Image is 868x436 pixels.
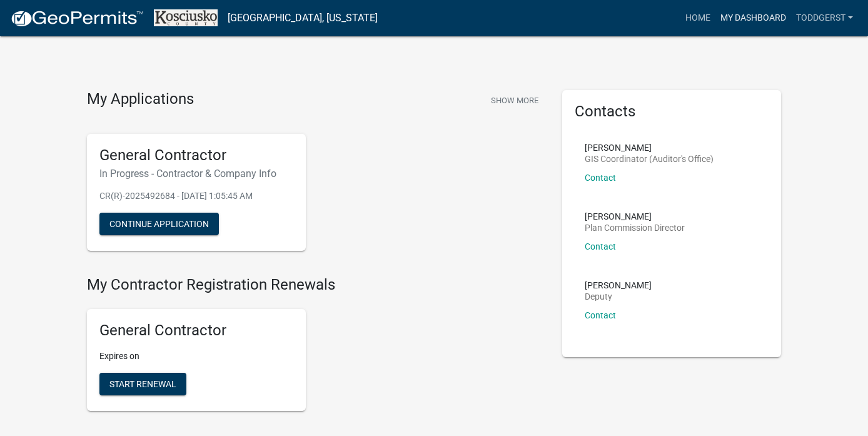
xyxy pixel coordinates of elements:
[680,6,715,30] a: Home
[585,223,685,232] p: Plan Commission Director
[791,6,858,30] a: Toddgerst
[87,90,194,109] h4: My Applications
[99,168,293,180] h6: In Progress - Contractor & Company Info
[99,146,293,165] h5: General Contractor
[154,9,218,26] img: Kosciusko County, Indiana
[585,241,616,251] a: Contact
[585,212,685,221] p: [PERSON_NAME]
[715,6,791,30] a: My Dashboard
[87,276,543,294] h4: My Contractor Registration Renewals
[109,379,176,389] span: Start Renewal
[99,373,186,395] button: Start Renewal
[99,190,293,203] p: CR(R)-2025492684 - [DATE] 1:05:45 AM
[99,350,293,363] p: Expires on
[585,292,652,301] p: Deputy
[575,103,769,121] h5: Contacts
[99,213,219,235] button: Continue Application
[228,8,378,29] a: [GEOGRAPHIC_DATA], [US_STATE]
[99,322,293,340] h5: General Contractor
[87,276,543,421] wm-registration-list-section: My Contractor Registration Renewals
[585,173,616,183] a: Contact
[585,310,616,320] a: Contact
[486,90,543,111] button: Show More
[585,281,652,290] p: [PERSON_NAME]
[585,155,714,163] p: GIS Coordinator (Auditor's Office)
[585,143,714,152] p: [PERSON_NAME]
